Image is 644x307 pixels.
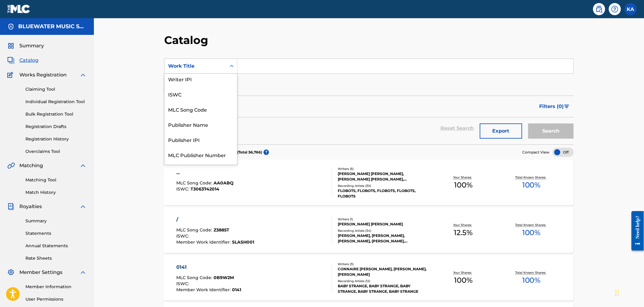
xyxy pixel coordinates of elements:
div: Writers ( 3 ) [338,262,429,266]
span: ? [264,150,269,155]
div: Publisher Name [164,117,237,132]
a: Member Information [25,284,87,290]
a: /MLC Song Code:Z3885TISWC:Member Work Identifier:SLASH001Writers (1)[PERSON_NAME] [PERSON_NAME]Re... [164,207,574,253]
img: filter [564,105,569,108]
a: Rate Sheets [25,255,87,261]
a: Registration Drafts [25,123,87,130]
img: expand [79,162,87,169]
a: Statements [25,230,87,237]
img: Works Registration [7,71,15,79]
div: Writers ( 1 ) [338,217,429,221]
a: Match History [25,189,87,196]
a: Registration History [25,136,87,142]
span: Works Registration [19,71,67,79]
span: SLASH001 [232,239,254,245]
p: Your Shares: [453,223,473,227]
div: 0141 [177,264,241,271]
span: ISWC : [177,233,191,239]
p: Total Known Shares: [515,270,548,275]
span: Member Work Identifier : [177,287,232,292]
img: Catalog [7,57,15,64]
div: BABY STRANGE, BABY STRANGE, BABY STRANGE, BABY STRANGE, BABY STRANGE [338,283,429,294]
span: Member Work Identifier : [177,239,232,245]
a: User Permissions [25,296,87,302]
div: / [177,216,254,223]
a: SummarySummary [7,42,44,49]
div: MLC Publisher Number [164,147,237,162]
div: Writer IPI [164,71,237,86]
a: Overclaims Tool [25,148,87,155]
a: Annual Statements [25,243,87,249]
div: Drag [616,284,619,302]
div: [PERSON_NAME], [PERSON_NAME], [PERSON_NAME], [PERSON_NAME], [PERSON_NAME] [338,233,429,244]
div: FLOBOTS, FLOBOTS, FLOBOTS, FLOBOTS, FLOBOTS [338,188,429,199]
span: 100 % [522,275,541,286]
span: Compact View [523,150,550,155]
p: Your Shares: [453,175,473,180]
a: Matching Tool [25,177,87,183]
span: Royalties [19,203,42,210]
h5: BLUEWATER MUSIC SERVICES CORP [18,23,87,30]
span: 100 % [522,227,541,238]
span: 0141 [232,287,241,292]
div: MLC Song Code [164,102,237,117]
img: Royalties [7,203,15,210]
img: MLC Logo [7,5,31,13]
div: [PERSON_NAME] [PERSON_NAME] [338,221,429,227]
span: 0B9W2M [214,275,234,280]
div: Recording Artists ( 34 ) [338,228,429,233]
h2: Catalog [164,33,211,47]
a: 0141MLC Song Code:0B9W2MISWC:Member Work Identifier:0141Writers (3)CONNAIRE [PERSON_NAME], [PERSO... [164,255,574,301]
div: Recording Artists ( 30 ) [338,184,429,188]
a: Individual Registration Tool [25,99,87,105]
span: MLC Song Code : [177,180,214,186]
button: Export [480,123,522,139]
span: Member Settings [19,269,62,276]
div: Member Work Identifier [164,162,237,177]
a: CatalogCatalog [7,57,38,64]
span: ISWC : [177,281,191,286]
div: Writers ( 5 ) [338,167,429,171]
div: Publisher IPI [164,132,237,147]
span: ISWC : [177,186,191,192]
span: Summary [19,42,44,49]
span: AA0ABQ [214,180,234,186]
a: Summary [25,218,87,224]
a: ...MLC Song Code:AA0ABQISWC:T3063742014Writers (5)[PERSON_NAME] [PERSON_NAME], [PERSON_NAME] [PER... [164,160,574,205]
span: 100 % [454,180,473,191]
span: MLC Song Code : [177,227,214,233]
img: expand [79,203,87,210]
span: MLC Song Code : [177,275,214,280]
span: T3063742014 [191,186,220,192]
img: Member Settings [7,269,15,276]
form: Search Form [164,59,574,144]
span: 100 % [454,275,473,286]
span: Catalog [19,57,38,64]
img: search [596,5,603,13]
a: Claiming Tool [25,86,87,93]
div: ... [177,169,234,176]
p: Total Known Shares: [515,223,548,227]
img: help [611,5,619,13]
img: expand [79,269,87,276]
img: Summary [7,42,15,49]
iframe: Resource Center [627,206,644,255]
a: Bulk Registration Tool [25,111,87,117]
iframe: Chat Widget [614,278,644,307]
div: CONNAIRE [PERSON_NAME], [PERSON_NAME], [PERSON_NAME] [338,266,429,277]
img: Accounts [7,23,15,30]
button: Filters (0) [536,99,574,114]
div: [PERSON_NAME] [PERSON_NAME], [PERSON_NAME] [PERSON_NAME], [PERSON_NAME], [PERSON_NAME] [PERSON_NA... [338,171,429,182]
div: Recording Artists ( 12 ) [338,279,429,283]
div: Work Title [168,62,223,70]
div: ISWC [164,86,237,102]
a: Public Search [593,3,605,15]
img: Matching [7,162,15,169]
p: Total Known Shares: [515,175,548,180]
img: expand [79,71,87,79]
span: 100 % [522,180,541,191]
span: Matching [19,162,43,169]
